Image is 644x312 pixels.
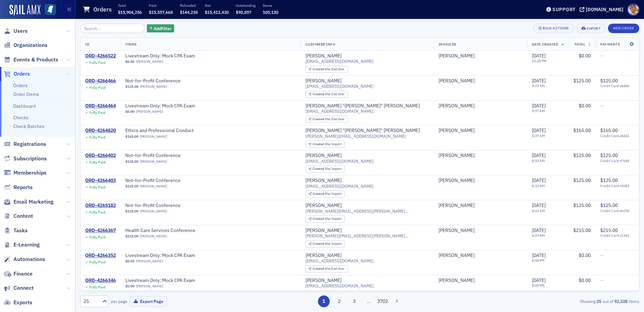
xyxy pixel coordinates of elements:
[125,103,210,109] a: Livestream Only: Mock CPA Exam
[573,177,591,183] span: $125.00
[439,78,522,84] span: franklin anderson
[4,56,58,63] a: Events & Products
[305,203,342,209] a: [PERSON_NAME]
[305,91,348,98] div: Created Via: End User
[13,82,28,88] a: Orders
[586,6,623,12] div: [DOMAIN_NAME]
[140,159,167,164] a: [PERSON_NAME]
[4,212,33,220] a: Content
[613,298,629,304] strong: 92,528
[85,253,116,259] div: ORD-4266352
[439,203,475,209] a: [PERSON_NAME]
[532,183,545,188] time: 8:32 AM
[608,25,639,31] a: New Order
[532,152,546,158] span: [DATE]
[532,78,546,84] span: [DATE]
[439,128,475,134] div: [PERSON_NAME]
[439,178,475,184] a: [PERSON_NAME]
[439,103,475,109] div: [PERSON_NAME]
[125,228,210,234] span: Health Care Services Conference
[579,277,591,283] span: $0.00
[149,9,173,15] span: $15,557,668
[85,203,116,209] a: ORD-4265182
[573,202,591,208] span: $125.00
[13,198,54,206] span: Email Marketing
[305,215,345,223] div: Created Via: Import
[125,178,210,184] a: Not-for-Profit Conference
[85,153,116,159] div: ORD-4266402
[85,78,116,84] a: ORD-4266466
[600,252,604,258] span: —
[458,298,639,304] div: Showing out of items
[532,103,546,109] span: [DATE]
[13,270,33,278] span: Finance
[40,4,56,16] a: View Homepage
[439,278,475,284] div: [PERSON_NAME]
[125,234,138,238] span: $215.00
[600,152,618,158] span: $125.00
[600,233,634,238] span: Credit Card x1343
[236,9,251,15] span: $90,857
[85,128,116,134] a: ORD-4264820
[313,266,331,271] span: Created Via :
[313,192,342,196] div: Import
[439,53,475,59] a: [PERSON_NAME]
[305,109,374,114] span: [EMAIL_ADDRESS][DOMAIN_NAME]
[4,256,45,263] a: Automations
[125,59,134,64] span: $0.00
[587,27,601,30] div: Export
[89,235,105,239] div: Fully Paid
[313,167,342,171] div: Import
[85,178,116,184] a: ORD-4266403
[125,42,137,47] span: Items
[140,184,167,188] a: [PERSON_NAME]
[125,209,138,213] span: $125.00
[305,153,342,159] a: [PERSON_NAME]
[4,27,28,35] a: Users
[125,203,210,209] a: Not-for-Profit Conference
[305,140,345,148] div: Created Via: Import
[13,184,33,191] span: Reports
[13,241,40,249] span: E-Learning
[4,284,34,292] a: Connect
[305,228,342,234] a: [PERSON_NAME]
[85,278,116,284] a: ORD-4266346
[305,134,406,139] span: [PERSON_NAME][EMAIL_ADDRESS][DOMAIN_NAME]
[4,42,47,49] a: Organizations
[305,278,342,284] div: [PERSON_NAME]
[125,284,134,288] span: $0.00
[439,203,522,209] span: Teresa Lusk
[439,178,522,184] span: David Pray
[305,42,335,47] span: Customer Info
[305,116,348,123] div: Created Via: End User
[377,295,389,307] button: 3702
[318,295,330,307] button: 1
[136,284,163,288] a: [PERSON_NAME]
[600,84,634,88] span: Credit Card x8488
[125,253,210,259] a: Livestream Only: Mock CPA Exam
[313,142,342,146] div: Import
[439,128,522,134] span: Jim Angle
[439,278,522,284] span: Landon Meadows
[364,298,373,304] span: …
[125,128,210,134] span: Ethics and Professional Conduct
[125,53,210,59] a: Livestream Only: Mock CPA Exam
[80,24,144,33] input: Search…
[93,5,112,14] h1: Orders
[9,5,40,16] img: SailAMX
[608,24,639,33] button: New Order
[313,241,331,246] span: Created Via :
[125,84,138,89] span: $125.00
[13,140,46,148] span: Registrations
[600,209,634,213] span: Credit Card x6190
[13,114,29,121] a: Checks
[305,78,342,84] a: [PERSON_NAME]
[333,295,345,307] button: 2
[313,118,345,121] div: End User
[573,127,591,133] span: $165.00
